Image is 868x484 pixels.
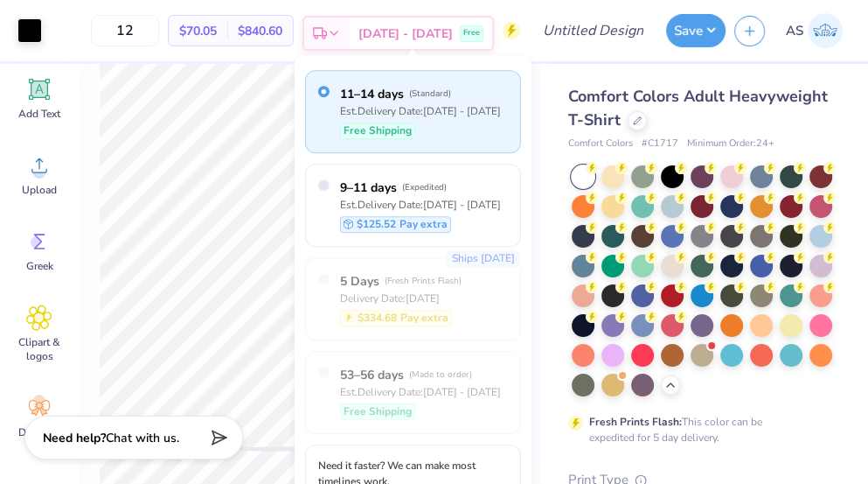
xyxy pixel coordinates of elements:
div: This color can be expedited for 5 day delivery. [589,414,804,445]
span: ( Fresh Prints Flash ) [385,275,462,287]
span: Free Shipping [344,403,412,419]
span: ( Standard ) [409,88,451,100]
span: 5 Days [340,272,379,291]
div: Pay extra [340,216,451,233]
img: Abigail Searfoss [808,13,843,48]
strong: Fresh Prints Flash: [589,415,682,429]
span: Upload [22,183,57,197]
span: Free [463,27,480,39]
span: $840.60 [238,22,282,40]
span: [DATE] - [DATE] [358,25,453,43]
span: ( Made to order ) [409,368,472,381]
span: Add Text [18,107,60,121]
input: Untitled Design [529,13,657,48]
span: $334.68 [358,310,397,326]
span: # C1717 [642,137,678,151]
span: ( Expedited ) [402,181,447,193]
span: 11–14 days [340,85,404,103]
div: Delivery Date: [DATE] [340,291,462,306]
div: Est. Delivery Date: [DATE] - [DATE] [340,103,501,119]
span: 53–56 days [340,366,404,384]
input: – – [91,15,159,46]
span: Decorate [18,425,60,439]
span: Greek [26,259,53,273]
strong: Need help? [43,430,106,446]
span: Comfort Colors [568,137,633,151]
span: Free Shipping [344,123,412,138]
div: Est. Delivery Date: [DATE] - [DATE] [340,197,501,213]
span: $125.52 [357,216,396,232]
span: AS [786,21,803,41]
button: Save [666,14,726,47]
span: Comfort Colors Adult Heavyweight T-Shirt [568,86,828,130]
div: Est. Delivery Date: [DATE] - [DATE] [340,384,501,400]
span: 9–11 days [340,179,397,197]
span: Chat with us. [106,430,179,446]
span: $70.05 [179,22,217,40]
span: Minimum Order: 24 + [687,137,774,151]
span: Clipart & logos [10,335,68,363]
a: AS [778,13,851,48]
div: Pay extra [340,310,452,326]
